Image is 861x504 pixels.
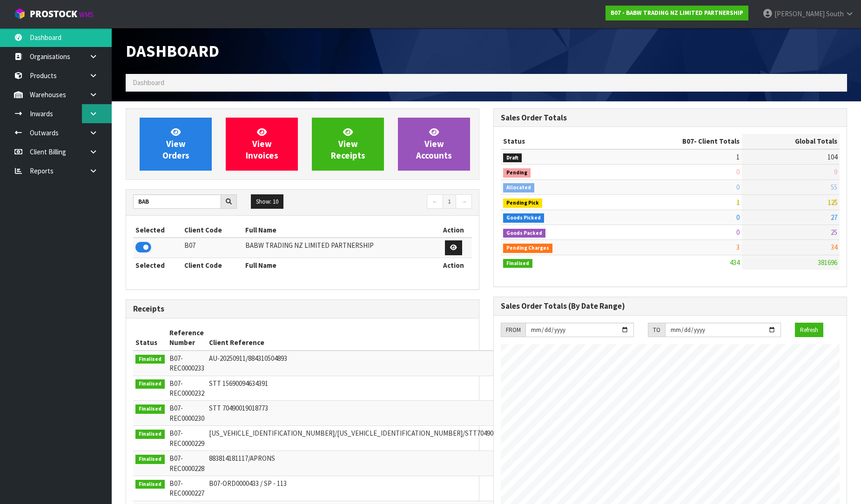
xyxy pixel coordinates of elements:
[251,194,283,209] button: Show: 10
[14,8,26,20] img: cube-alt.png
[503,199,542,208] span: Pending Pick
[605,6,748,20] a: B07 - BABW TRADING NZ LIMITED PARTNERSHIP
[736,167,740,176] span: 0
[827,153,837,161] span: 104
[742,134,840,149] th: Global Totals
[169,429,204,447] span: B07-REC0000229
[167,325,207,351] th: Reference Number
[209,404,268,412] span: STT 70490019018773
[730,258,740,267] span: 434
[427,194,443,209] a: ←
[133,194,221,209] input: Search clients
[398,118,470,171] a: ViewAccounts
[133,325,167,351] th: Status
[736,153,740,161] span: 1
[162,126,189,161] span: View Orders
[331,126,365,161] span: View Receipts
[736,198,740,206] span: 1
[207,325,515,351] th: Client Reference
[126,40,219,61] span: Dashboard
[135,405,165,414] span: Finalised
[135,379,165,389] span: Finalised
[435,223,472,238] th: Action
[501,323,525,338] div: FROM
[209,379,268,388] span: STT 15690094634391
[309,194,472,211] nav: Page navigation
[736,213,740,222] span: 0
[135,480,165,489] span: Finalised
[133,223,182,238] th: Selected
[243,238,435,258] td: BABW TRADING NZ LIMITED PARTNERSHIP
[613,134,742,149] th: - Client Totals
[501,302,840,311] h3: Sales Order Totals (By Date Range)
[827,198,837,206] span: 125
[209,479,287,488] span: B07-ORD0000433 / SP - 113
[503,213,544,223] span: Goods Picked
[182,258,243,272] th: Client Code
[682,137,694,146] span: B07
[611,9,743,17] strong: B07 - BABW TRADING NZ LIMITED PARTNERSHIP
[243,223,435,238] th: Full Name
[246,126,278,161] span: View Invoices
[648,323,665,338] div: TO
[133,305,472,313] h3: Receipts
[135,430,165,439] span: Finalised
[501,134,613,149] th: Status
[736,183,740,192] span: 0
[169,404,204,422] span: B07-REC0000230
[834,167,837,176] span: 9
[135,355,165,364] span: Finalised
[831,183,837,192] span: 55
[30,8,77,20] span: ProStock
[416,126,452,161] span: View Accounts
[774,9,825,18] span: [PERSON_NAME]
[503,244,552,253] span: Pending Charges
[209,454,275,463] span: 883814181117/APRONS
[501,113,840,122] h3: Sales Order Totals
[736,228,740,237] span: 0
[818,258,837,267] span: 381696
[503,153,522,163] span: Draft
[831,228,837,237] span: 25
[226,118,298,171] a: ViewInvoices
[169,454,204,472] span: B07-REC0000228
[182,238,243,258] td: B07
[243,258,435,272] th: Full Name
[169,379,204,398] span: B07-REC0000232
[795,323,823,338] button: Refresh
[435,258,472,272] th: Action
[831,213,837,222] span: 27
[736,243,740,252] span: 3
[169,354,204,372] span: B07-REC0000233
[826,9,844,18] span: South
[831,243,837,252] span: 34
[209,429,513,438] span: [US_VEHICLE_IDENTIFICATION_NUMBER]/[US_VEHICLE_IDENTIFICATION_NUMBER]/STT70490019018
[503,259,532,268] span: Finalised
[443,194,456,209] a: 1
[169,479,204,497] span: B07-REC0000227
[456,194,472,209] a: →
[79,10,94,19] small: WMS
[140,118,212,171] a: ViewOrders
[135,455,165,464] span: Finalised
[182,223,243,238] th: Client Code
[503,168,531,178] span: Pending
[503,183,534,192] span: Allocated
[133,258,182,272] th: Selected
[209,354,287,363] span: AU-20250911/884310504893
[312,118,384,171] a: ViewReceipts
[503,229,545,238] span: Goods Packed
[133,78,164,87] span: Dashboard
